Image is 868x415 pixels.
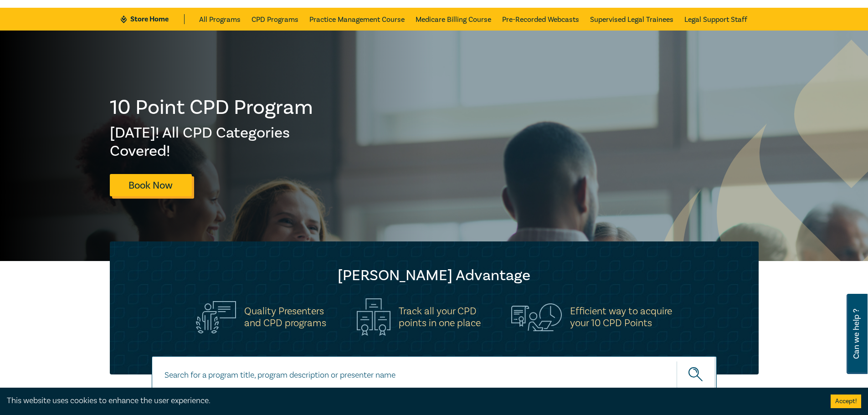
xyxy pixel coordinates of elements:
[570,305,672,329] h5: Efficient way to acquire your 10 CPD Points
[684,8,747,31] a: Legal Support Staff
[7,395,817,407] div: This website uses cookies to enhance the user experience.
[110,96,314,119] h1: 10 Point CPD Program
[399,305,481,329] h5: Track all your CPD points in one place
[196,301,236,333] img: Quality Presenters<br>and CPD programs
[831,395,861,408] button: Accept cookies
[852,299,861,369] span: Can we help ?
[199,8,241,31] a: All Programs
[244,305,326,329] h5: Quality Presenters and CPD programs
[309,8,405,31] a: Practice Management Course
[110,174,192,196] a: Book Now
[357,298,390,336] img: Track all your CPD<br>points in one place
[252,8,298,31] a: CPD Programs
[121,14,184,24] a: Store Home
[590,8,673,31] a: Supervised Legal Trainees
[110,124,314,160] h2: [DATE]! All CPD Categories Covered!
[416,8,491,31] a: Medicare Billing Course
[152,356,717,393] input: Search for a program title, program description or presenter name
[128,266,740,285] h2: [PERSON_NAME] Advantage
[511,303,562,331] img: Efficient way to acquire<br>your 10 CPD Points
[502,8,579,31] a: Pre-Recorded Webcasts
